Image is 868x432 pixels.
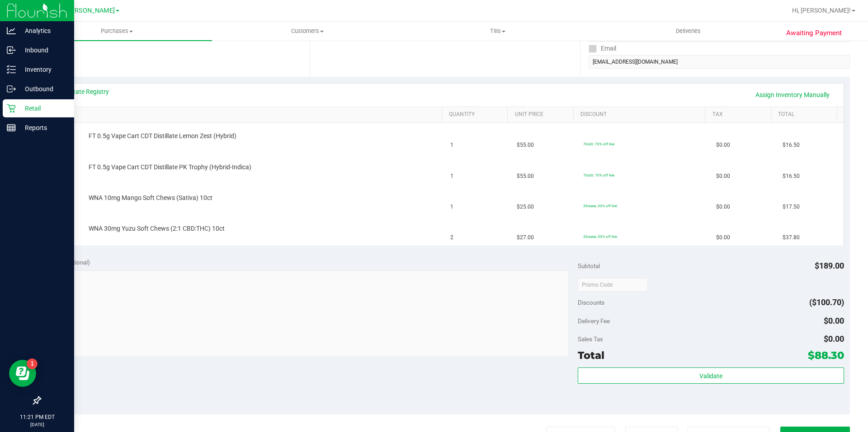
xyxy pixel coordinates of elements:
iframe: Resource center unread badge [27,358,38,369]
span: Validate [699,372,722,380]
button: Validate [578,367,844,384]
inline-svg: Outbound [7,84,16,93]
span: $17.50 [783,203,800,211]
span: 70cdt: 70% off line [583,142,614,146]
span: FT 0.5g Vape Cart CDT Distillate Lemon Zest (Hybrid) [89,132,236,140]
span: $0.00 [824,334,844,344]
span: Deliveries [664,27,713,35]
span: $16.50 [783,141,800,149]
a: Purchases [22,22,212,41]
a: View State Registry [55,87,109,96]
p: [DATE] [4,421,70,428]
p: Inbound [16,45,70,56]
span: $88.30 [808,349,844,362]
p: Inventory [16,64,70,75]
span: $37.80 [783,233,800,242]
span: WNA 10mg Mango Soft Chews (Sativa) 10ct [89,194,212,202]
span: Awaiting Payment [786,28,842,38]
span: 30wana: 30% off line [583,204,617,208]
span: 1 [450,172,453,181]
span: Customers [212,27,402,35]
p: Reports [16,122,70,133]
span: 1 [450,141,453,149]
p: 11:21 PM EDT [4,413,70,421]
span: Discounts [578,294,604,311]
span: $27.00 [517,233,534,242]
span: Purchases [22,27,212,35]
inline-svg: Inbound [7,46,16,55]
p: Outbound [16,84,70,94]
p: Analytics [16,25,70,36]
span: Tills [403,27,592,35]
span: $0.00 [716,172,730,181]
iframe: Resource center [9,360,36,387]
a: Customers [212,22,402,41]
a: Tax [712,111,768,118]
input: Promo Code [578,278,648,292]
span: Delivery Fee [578,317,610,325]
inline-svg: Retail [7,104,16,113]
span: 2 [450,233,453,242]
span: $0.00 [716,233,730,242]
a: Assign Inventory Manually [750,87,835,102]
span: $55.00 [517,141,534,149]
span: [PERSON_NAME] [65,7,115,14]
span: Sales Tax [578,335,603,343]
span: $0.00 [716,203,730,211]
span: $16.50 [783,172,800,181]
span: WNA 30mg Yuzu Soft Chews (2:1 CBD:THC) 10ct [89,224,225,233]
span: 1 [450,203,453,211]
span: $25.00 [517,203,534,211]
span: FT 0.5g Vape Cart CDT Distillate PK Trophy (Hybrid-Indica) [89,163,251,172]
span: $0.00 [716,141,730,149]
inline-svg: Analytics [7,26,16,35]
a: SKU [53,111,438,118]
span: $55.00 [517,172,534,181]
span: ($100.70) [809,297,844,307]
label: Email [589,42,616,55]
a: Discount [580,111,702,118]
a: Quantity [449,111,504,118]
span: $0.00 [824,316,844,325]
span: 30wana: 30% off line [583,234,617,239]
span: Hi, [PERSON_NAME]! [792,7,851,14]
inline-svg: Inventory [7,65,16,74]
a: Total [778,111,833,118]
span: Total [578,349,604,362]
span: Subtotal [578,262,600,269]
a: Tills [402,22,593,41]
a: Unit Price [515,111,570,118]
span: $189.00 [815,261,844,270]
span: 70cdt: 70% off line [583,173,614,177]
inline-svg: Reports [7,123,16,132]
p: Retail [16,103,70,114]
a: Deliveries [593,22,783,41]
